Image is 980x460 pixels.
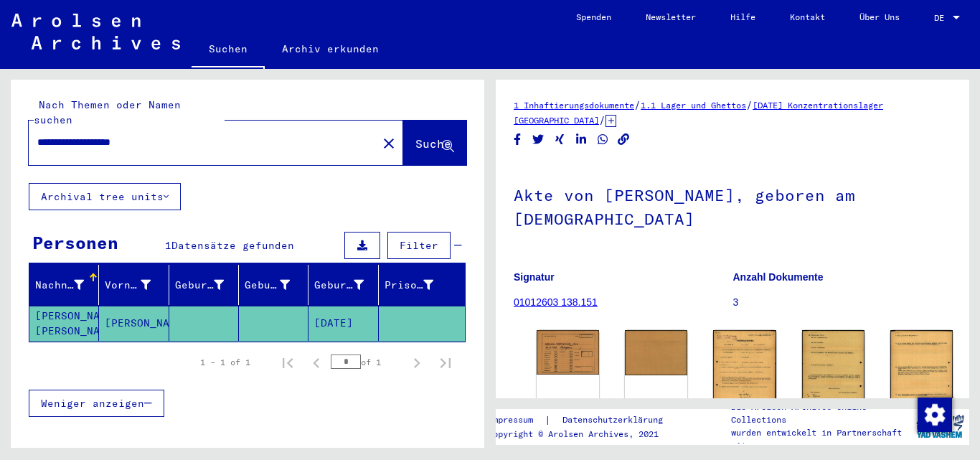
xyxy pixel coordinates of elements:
p: 3 [733,295,952,310]
a: Archiv erkunden [265,32,396,66]
button: Filter [387,232,451,259]
div: | [488,413,680,428]
a: 1.1 Lager und Ghettos [641,100,746,111]
div: Vorname [105,278,150,293]
img: 001.jpg [537,330,599,375]
button: First page [273,348,302,377]
button: Weniger anzeigen [29,390,164,417]
div: Zustimmung ändern [917,397,951,431]
button: Share on Twitter [531,131,546,149]
span: / [634,98,641,111]
div: Geburt‏ [245,278,290,293]
button: Previous page [302,348,331,377]
div: Personen [32,230,118,255]
div: Vorname [105,273,168,296]
span: Datensätze gefunden [171,239,294,252]
div: 1 – 1 of 1 [200,356,250,369]
a: Suchen [192,32,265,69]
span: Filter [400,239,438,252]
button: Archival tree units [29,183,181,210]
mat-header-cell: Geburt‏ [239,265,308,305]
div: Prisoner # [385,273,451,296]
mat-header-cell: Nachname [29,265,99,305]
span: / [746,98,753,111]
mat-icon: close [380,135,397,152]
div: Nachname [35,273,102,296]
button: Share on Xing [552,131,567,149]
img: Arolsen_neg.svg [11,14,180,50]
span: DE [934,13,950,23]
p: Die Arolsen Archives Online-Collections [731,400,910,426]
div: Geburt‏ [245,273,308,296]
button: Share on WhatsApp [595,131,611,149]
img: 001.jpg [713,330,776,418]
b: Signatur [514,271,555,283]
mat-cell: [PERSON_NAME] [PERSON_NAME] [29,306,99,341]
img: Zustimmung ändern [918,398,952,432]
p: wurden entwickelt in Partnerschaft mit [731,426,910,452]
div: of 1 [331,355,402,369]
div: Geburtsname [175,273,242,296]
mat-header-cell: Vorname [99,265,169,305]
span: 1 [165,239,171,252]
button: Copy link [616,131,631,149]
span: Suche [415,136,451,151]
button: Share on LinkedIn [574,131,589,149]
a: Datenschutzerklärung [551,413,680,428]
a: 1 Inhaftierungsdokumente [514,100,634,111]
button: Last page [431,348,460,377]
div: Geburtsname [175,278,224,293]
mat-header-cell: Geburtsname [169,265,239,305]
h1: Akte von [PERSON_NAME], geboren am [DEMOGRAPHIC_DATA] [514,162,951,249]
div: Geburtsdatum [314,278,363,293]
mat-label: Nach Themen oder Namen suchen [34,98,181,126]
button: Clear [374,128,403,157]
mat-cell: [DATE] [308,306,378,341]
button: Share on Facebook [510,131,525,149]
div: Prisoner # [385,278,433,293]
div: Geburtsdatum [314,273,381,296]
img: yv_logo.png [913,408,967,444]
mat-header-cell: Prisoner # [379,265,465,305]
a: 01012603 138.151 [514,296,598,308]
button: Next page [402,348,431,377]
span: / [599,113,606,126]
a: Impressum [488,413,545,428]
div: Nachname [35,278,84,293]
b: Anzahl Dokumente [733,271,824,283]
button: Suche [403,121,466,165]
img: 001.jpg [890,330,953,418]
p: Copyright © Arolsen Archives, 2021 [488,428,680,441]
img: 002.jpg [625,330,687,375]
mat-cell: [PERSON_NAME] [99,306,169,341]
span: Weniger anzeigen [41,397,144,410]
mat-header-cell: Geburtsdatum [308,265,378,305]
img: 002.jpg [802,330,864,418]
